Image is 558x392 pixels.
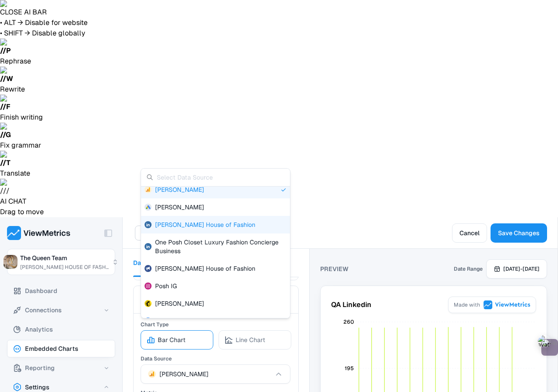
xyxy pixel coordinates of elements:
span: One Posh Closet Luxury Fashion Concierge Business [155,238,286,255]
span: Line Chart [236,335,265,344]
div: QA Linkedin [331,300,446,310]
span: Save Changes [498,228,540,238]
img: The Queen Team [4,255,18,269]
tspan: 260 [343,318,354,325]
span: Preview [320,265,349,273]
button: Line Chart [219,330,291,350]
a: Cancel [452,223,487,243]
span: Embedded Charts [25,343,78,354]
span: Reporting [25,363,55,373]
button: Save Changes [491,223,547,243]
span: The Queen Team [20,253,67,263]
button: Average Session Duration [134,286,298,314]
tspan: 195 [345,365,354,372]
button: Dashboard [7,282,115,300]
span: [PERSON_NAME] HOUSE OF FASH... [20,263,109,271]
span: Date Range [454,265,483,273]
span: Dashboard [25,286,57,296]
span: Posh IG [155,282,177,290]
div: Chart Type [141,321,291,328]
button: [DATE]-[DATE] [486,259,547,279]
button: Datasets [133,249,160,277]
span: Connections [25,305,62,315]
div: Suggestions [141,187,290,318]
button: Reporting [7,359,115,377]
button: Connections [7,301,115,319]
span: One Posh Closet [155,317,203,325]
span: [DATE] - [DATE] [503,265,540,273]
button: Analytics [7,321,115,338]
button: [PERSON_NAME] [141,364,290,384]
span: [PERSON_NAME] [155,299,204,308]
span: Made with [454,301,480,309]
img: View Metrics logo with text [484,300,530,309]
span: [PERSON_NAME] House of Fashion [155,264,255,273]
button: Bar Chart [141,330,213,350]
img: ViewMetrics's logo with text [7,226,71,240]
span: [PERSON_NAME] [159,370,208,378]
span: Bar Chart [158,335,186,344]
div: Data Source [141,355,291,363]
button: Embedded Charts [7,340,115,357]
span: [PERSON_NAME] House of Fashion [155,220,255,229]
span: Analytics [25,324,53,335]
